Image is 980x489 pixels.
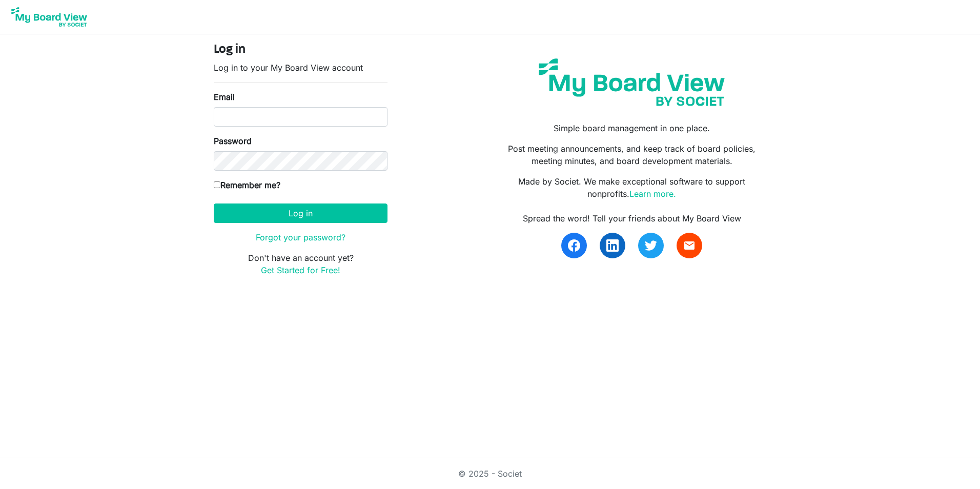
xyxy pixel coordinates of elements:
p: Post meeting announcements, and keep track of board policies, meeting minutes, and board developm... [498,142,766,167]
p: Simple board management in one place. [498,122,766,134]
a: Learn more. [629,189,676,199]
a: © 2025 - Societ [458,468,522,479]
p: Log in to your My Board View account [214,62,387,74]
h4: Log in [214,43,387,57]
label: Email [214,91,235,103]
p: Don't have an account yet? [214,252,387,276]
label: Remember me? [214,179,280,191]
span: email [683,239,696,252]
img: facebook.svg [568,239,580,252]
input: Remember me? [214,181,220,188]
img: linkedin.svg [606,239,619,252]
button: Log in [214,203,387,223]
p: Made by Societ. We make exceptional software to support nonprofits. [498,175,766,200]
a: Get Started for Free! [261,265,340,275]
a: Forgot your password? [256,232,345,242]
a: email [677,233,702,258]
div: Spread the word! Tell your friends about My Board View [498,212,766,225]
label: Password [214,135,252,147]
img: twitter.svg [645,239,657,252]
img: My Board View Logo [8,4,90,30]
img: my-board-view-societ.svg [531,51,732,114]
